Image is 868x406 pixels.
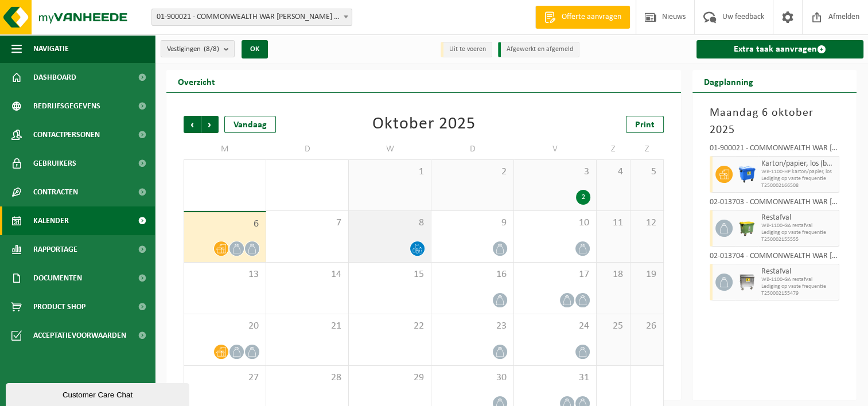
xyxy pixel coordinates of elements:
td: D [266,139,349,159]
span: 3 [520,166,590,178]
span: 15 [355,268,425,281]
img: WB-1100-HPE-BE-01 [738,166,756,183]
span: 24 [520,320,590,333]
td: Z [630,139,664,159]
span: Contracten [33,178,78,206]
h2: Overzicht [166,70,227,92]
span: Bedrijfsgegevens [33,92,100,120]
span: 21 [272,320,342,333]
span: 5 [636,166,658,178]
span: Restafval [761,213,836,222]
td: M [184,139,266,159]
span: 1 [355,166,425,178]
h2: Dagplanning [692,70,765,92]
span: 25 [602,320,624,333]
button: OK [242,40,268,58]
span: 2 [437,166,508,178]
button: Vestigingen(8/8) [161,40,235,57]
span: 01-900021 - COMMONWEALTH WAR GRAVES - IEPER [152,9,352,25]
span: Print [635,120,655,130]
span: Kalender [33,206,69,235]
a: Print [626,116,664,133]
span: 13 [190,268,260,281]
span: 26 [636,320,658,333]
span: 8 [355,217,425,229]
span: 17 [520,268,590,281]
td: V [514,139,597,159]
count: (8/8) [204,45,219,53]
span: 01-900021 - COMMONWEALTH WAR GRAVES - IEPER [151,9,352,26]
span: 12 [636,217,658,229]
span: 14 [272,268,342,281]
span: 10 [520,217,590,229]
span: 28 [272,372,342,384]
span: Karton/papier, los (bedrijven) [761,159,836,169]
img: WB-1100-GAL-GY-02 [738,274,756,291]
span: WB-1100-HP karton/papier, los [761,169,836,175]
span: Lediging op vaste frequentie [761,229,836,236]
span: 11 [602,217,624,229]
span: Acceptatievoorwaarden [33,321,126,350]
a: Offerte aanvragen [535,6,630,29]
span: 4 [602,166,624,178]
span: 20 [190,320,260,333]
span: 6 [190,218,260,231]
div: 01-900021 - COMMONWEALTH WAR [PERSON_NAME] - IEPER [710,145,839,156]
span: Vorige [184,116,201,133]
iframe: chat widget [6,381,192,406]
div: Oktober 2025 [372,116,476,133]
span: 7 [272,217,342,229]
span: 23 [437,320,508,333]
span: 30 [437,372,508,384]
span: Product Shop [33,292,85,321]
span: WB-1100-GA restafval [761,222,836,229]
span: T250002166508 [761,182,836,189]
span: Lediging op vaste frequentie [761,175,836,182]
td: W [349,139,431,159]
a: Extra taak aanvragen [696,40,863,58]
span: 18 [602,268,624,281]
td: Z [597,139,630,159]
span: 29 [355,372,425,384]
div: Vandaag [224,116,276,133]
span: T250002155479 [761,290,836,297]
span: Offerte aanvragen [559,11,624,23]
span: 27 [190,372,260,384]
span: Restafval [761,267,836,276]
span: Documenten [33,264,82,292]
span: T250002155555 [761,236,836,243]
span: 31 [520,372,590,384]
span: 19 [636,268,658,281]
span: Contactpersonen [33,120,100,149]
div: 02-013704 - COMMONWEALTH WAR [PERSON_NAME] - ZILLEBEKE [710,252,839,264]
span: Volgende [201,116,219,133]
img: WB-1100-HPE-GN-51 [738,220,756,237]
span: Navigatie [33,34,69,63]
span: Lediging op vaste frequentie [761,283,836,290]
span: 16 [437,268,508,281]
span: Gebruikers [33,149,76,178]
h3: Maandag 6 oktober 2025 [710,104,839,139]
span: Dashboard [33,63,76,92]
span: Vestigingen [167,41,219,58]
div: 02-013703 - COMMONWEALTH WAR [PERSON_NAME] - IEPER [710,198,839,210]
div: 2 [576,190,590,205]
li: Uit te voeren [441,42,492,57]
span: 22 [355,320,425,333]
span: 9 [437,217,508,229]
span: WB-1100-GA restafval [761,276,836,283]
li: Afgewerkt en afgemeld [498,42,579,57]
td: D [431,139,514,159]
span: Rapportage [33,235,77,264]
